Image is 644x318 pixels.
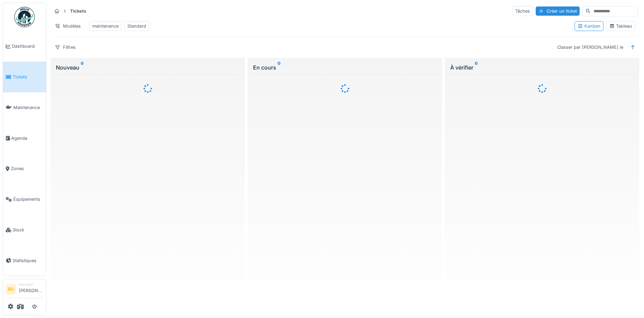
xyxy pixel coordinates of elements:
[475,63,478,72] sup: 0
[67,8,89,14] strong: Tickets
[52,42,79,52] div: Filtres
[127,23,146,29] div: Standard
[13,74,43,80] span: Tickets
[12,43,43,49] span: Dashboard
[11,135,43,141] span: Agenda
[13,196,43,202] span: Équipements
[92,23,119,29] div: maintenance
[13,227,43,233] span: Stock
[52,21,84,31] div: Modèles
[56,63,239,72] div: Nouveau
[13,257,43,264] span: Statistiques
[554,42,626,52] div: Classer par [PERSON_NAME] le
[19,282,43,297] li: [PERSON_NAME]
[14,7,35,27] img: Badge_color-CXgf-gQk.svg
[609,23,632,29] div: Tableau
[578,23,600,29] div: Kanban
[278,63,281,72] sup: 0
[3,62,46,92] a: Tickets
[11,165,43,172] span: Zones
[3,184,46,215] a: Équipements
[3,123,46,153] a: Agenda
[3,92,46,123] a: Maintenance
[81,63,84,72] sup: 0
[3,31,46,62] a: Dashboard
[536,6,580,16] div: Créer un ticket
[6,284,16,294] li: RG
[253,63,437,72] div: En cours
[3,153,46,184] a: Zones
[3,215,46,245] a: Stock
[512,6,533,16] div: Tâches
[450,63,634,72] div: À vérifier
[3,245,46,276] a: Statistiques
[6,282,43,298] a: RG Manager[PERSON_NAME]
[13,104,43,111] span: Maintenance
[19,282,43,287] div: Manager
